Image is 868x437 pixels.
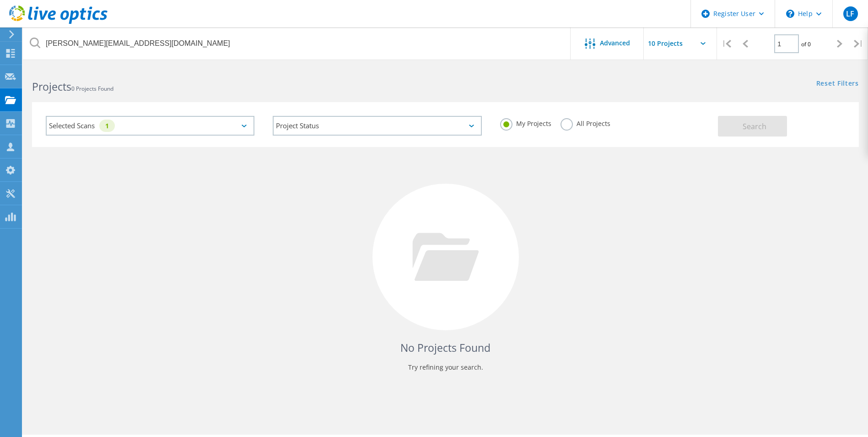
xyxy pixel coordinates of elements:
[786,10,794,18] svg: \n
[743,121,766,131] span: Search
[9,19,108,26] a: Live Optics Dashboard
[500,118,551,127] label: My Projects
[846,10,854,17] span: LF
[71,85,113,93] span: 0 Projects Found
[561,118,610,127] label: All Projects
[801,40,811,48] span: of 0
[816,80,859,88] a: Reset Filters
[46,116,254,136] div: Selected Scans
[41,360,850,375] p: Try refining your search.
[273,116,481,136] div: Project Status
[849,27,868,60] div: |
[41,340,850,355] h4: No Projects Found
[600,40,630,46] span: Advanced
[23,27,571,60] input: Search projects by name, owner, ID, company, etc
[718,116,787,137] button: Search
[717,27,736,60] div: |
[99,120,115,132] div: 1
[32,79,71,94] b: Projects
